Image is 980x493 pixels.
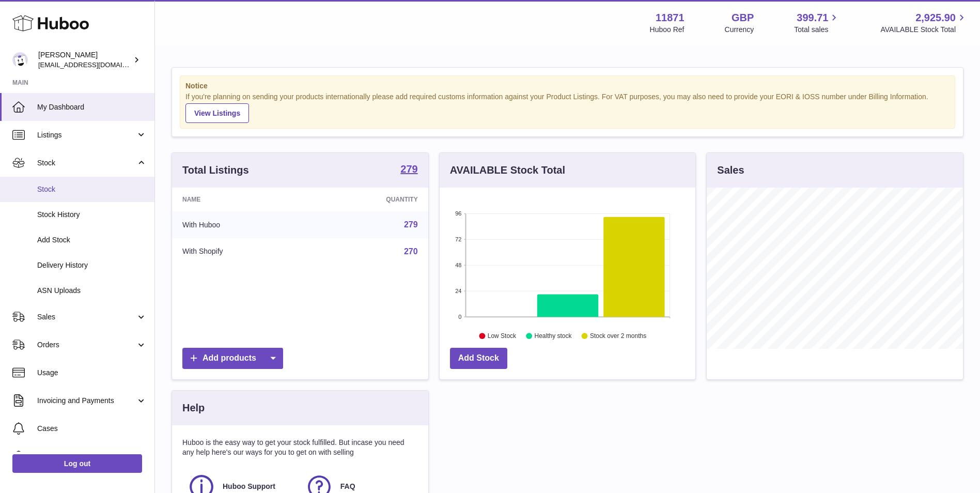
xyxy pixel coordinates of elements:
[590,332,646,340] text: Stock over 2 months
[797,11,828,25] span: 399.71
[223,482,275,491] span: Huboo Support
[172,211,310,238] td: With Huboo
[732,11,754,25] strong: GBP
[400,164,417,176] a: 279
[455,236,461,242] text: 72
[310,188,428,211] th: Quantity
[37,158,136,168] span: Stock
[12,52,28,68] img: internalAdmin-11871@internal.huboo.com
[725,25,754,35] div: Currency
[534,332,572,340] text: Healthy stock
[880,11,968,35] a: 2,925.90 AVAILABLE Stock Total
[182,438,418,457] p: Huboo is the easy way to get your stock fulfilled. But incase you need any help here's our ways f...
[37,424,147,434] span: Cases
[455,288,461,294] text: 24
[404,220,418,229] a: 279
[455,262,461,268] text: 48
[488,332,517,340] text: Low Stock
[37,340,136,350] span: Orders
[794,25,840,35] span: Total sales
[172,238,310,265] td: With Shopify
[38,50,131,70] div: [PERSON_NAME]
[185,92,950,123] div: If you're planning on sending your products internationally please add required customs informati...
[37,130,136,140] span: Listings
[172,188,310,211] th: Name
[880,25,968,35] span: AVAILABLE Stock Total
[37,260,147,270] span: Delivery History
[455,210,461,217] text: 96
[915,11,956,25] span: 2,925.90
[656,11,685,25] strong: 11871
[717,163,744,177] h3: Sales
[458,314,461,320] text: 0
[37,312,136,322] span: Sales
[450,348,507,369] a: Add Stock
[37,368,147,378] span: Usage
[650,25,685,35] div: Huboo Ref
[37,184,147,194] span: Stock
[404,247,418,256] a: 270
[185,81,950,91] strong: Notice
[400,164,417,174] strong: 279
[185,103,249,123] a: View Listings
[794,11,840,35] a: 399.71 Total sales
[37,235,147,245] span: Add Stock
[38,60,152,69] span: [EMAIL_ADDRESS][DOMAIN_NAME]
[37,396,136,406] span: Invoicing and Payments
[37,286,147,296] span: ASN Uploads
[182,401,205,415] h3: Help
[450,163,565,177] h3: AVAILABLE Stock Total
[37,102,147,112] span: My Dashboard
[37,210,147,220] span: Stock History
[12,454,142,473] a: Log out
[182,163,249,177] h3: Total Listings
[340,482,355,491] span: FAQ
[182,348,283,369] a: Add products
